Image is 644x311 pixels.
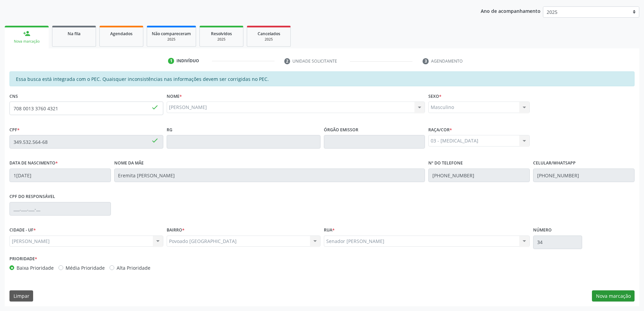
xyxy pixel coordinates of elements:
div: Indivíduo [176,58,199,64]
span: done [151,104,159,111]
span: done [151,137,159,144]
div: Nova marcação [9,39,44,44]
div: Essa busca está integrada com o PEC. Quaisquer inconsistências nas informações devem ser corrigid... [9,71,635,86]
label: Data de nascimento [9,158,58,169]
label: BAIRRO [167,225,185,236]
label: Alta Prioridade [117,264,150,271]
label: RG [167,125,172,135]
label: Órgão emissor [324,125,358,135]
label: CIDADE - UF [9,225,36,236]
div: 2025 [152,37,191,42]
label: Raça/cor [428,125,452,135]
span: Não compareceram [152,31,191,37]
label: Nº do Telefone [428,158,463,169]
div: 1 [168,58,174,64]
label: Rua [324,225,335,236]
label: Número [533,225,552,236]
label: Prioridade [9,254,37,264]
p: Ano de acompanhamento [481,6,541,15]
label: Sexo [428,91,442,102]
input: (__) _____-_____ [428,169,530,182]
div: person_add [23,30,30,37]
label: CPF do responsável [9,192,55,202]
input: (__) _____-_____ [533,169,635,182]
span: Cancelados [258,31,280,37]
button: Nova marcação [592,290,635,302]
input: ___.___.___-__ [9,202,111,216]
span: Resolvidos [211,31,232,37]
label: Nome da mãe [114,158,144,169]
input: __/__/____ [9,169,111,182]
div: 2025 [252,37,286,42]
label: CPF [9,125,20,135]
label: Celular/WhatsApp [533,158,576,169]
div: 2025 [205,37,238,42]
span: Na fila [68,31,80,37]
label: Média Prioridade [66,264,105,271]
label: Nome [167,91,182,102]
label: Baixa Prioridade [17,264,54,271]
span: Agendados [110,31,133,37]
label: CNS [9,91,18,102]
